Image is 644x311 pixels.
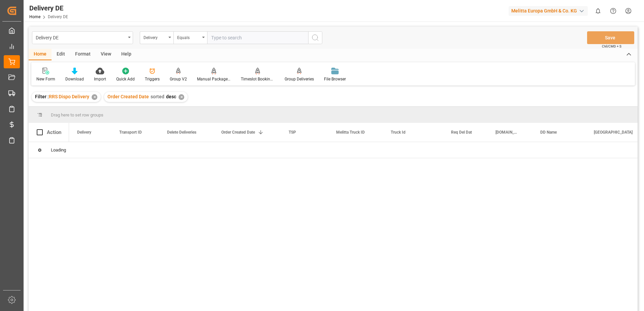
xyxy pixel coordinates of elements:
[47,129,61,135] div: Action
[241,76,275,82] div: Timeslot Booking Report
[29,49,52,60] div: Home
[324,76,346,82] div: File Browser
[49,94,89,99] span: RRS Dispo Delivery
[179,94,184,100] div: ✕
[140,31,173,44] button: open menu
[143,33,166,41] div: Delivery
[451,130,472,135] span: Req Del Dat
[151,94,164,99] span: sorted
[207,31,308,44] input: Type to search
[35,94,49,99] span: Filter :
[391,130,406,135] span: Truck Id
[107,94,149,99] span: Order Created Date
[308,31,322,44] button: search button
[509,6,588,16] div: Melitta Europa GmbH & Co. KG
[32,31,133,44] button: open menu
[336,130,365,135] span: Melitta Truck ID
[51,147,66,152] span: Loading
[51,112,103,117] span: Drag here to set row groups
[29,14,40,19] a: Home
[166,94,176,99] span: desc
[65,76,84,82] div: Download
[145,76,160,82] div: Triggers
[92,94,97,100] div: ✕
[495,130,518,135] span: [DOMAIN_NAME] Dat
[289,130,296,135] span: TSP
[606,3,621,19] button: Help Center
[96,49,116,60] div: View
[52,49,70,60] div: Edit
[70,49,96,60] div: Format
[197,76,231,82] div: Manual Package TypeDetermination
[177,33,200,41] div: Equals
[116,49,136,60] div: Help
[540,130,557,135] span: DD Name
[602,44,621,49] span: Ctrl/CMD + S
[77,130,91,135] span: Delivery
[509,4,590,17] button: Melitta Europa GmbH & Co. KG
[119,130,142,135] span: Transport ID
[221,130,255,135] span: Order Created Date
[170,76,187,82] div: Group V2
[587,31,634,44] button: Save
[36,33,126,41] div: Delivery DE
[167,130,196,135] span: Delete Deliveries
[94,76,106,82] div: Import
[590,3,606,19] button: show 0 new notifications
[594,130,633,135] span: [GEOGRAPHIC_DATA]
[29,3,68,13] div: Delivery DE
[36,76,55,82] div: New Form
[116,76,135,82] div: Quick Add
[173,31,207,44] button: open menu
[285,76,314,82] div: Group Deliveries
